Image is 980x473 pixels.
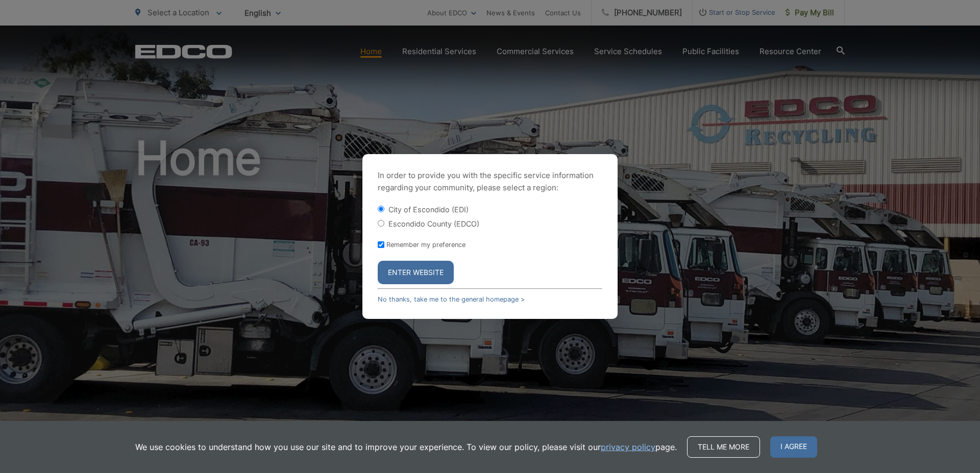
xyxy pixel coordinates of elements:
a: No thanks, take me to the general homepage > [378,295,525,303]
label: Escondido County (EDCO) [388,219,479,228]
span: I agree [770,436,817,458]
label: Remember my preference [386,241,465,248]
p: We use cookies to understand how you use our site and to improve your experience. To view our pol... [135,441,677,453]
p: In order to provide you with the specific service information regarding your community, please se... [378,169,602,194]
a: privacy policy [601,441,655,453]
a: Tell me more [687,436,760,458]
button: Enter Website [378,261,454,284]
label: City of Escondido (EDI) [388,205,469,214]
